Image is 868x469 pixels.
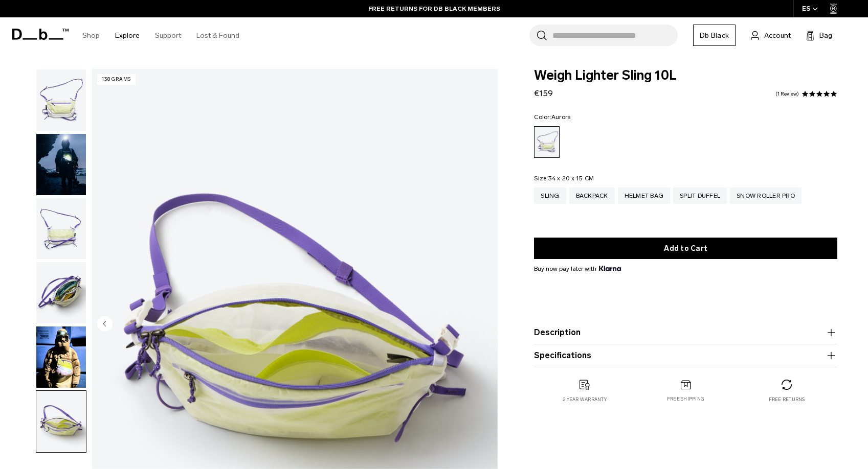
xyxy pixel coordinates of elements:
a: 1 reviews [775,91,799,97]
nav: Main Navigation [75,17,247,54]
span: Bag [819,30,832,41]
a: Explore [115,17,140,54]
img: Weigh_Lighter_Sling_10L_3.png [36,262,86,323]
img: Weigh_Lighter_Sling_10L_4.png [36,391,86,452]
a: Backpack [569,187,615,204]
legend: Size: [534,175,594,181]
button: Weigh Lighter Sling 10L Aurora [36,326,86,388]
button: Specifications [534,349,837,362]
a: Sling [534,187,566,204]
span: Buy now pay later with [534,264,621,273]
a: Snow Roller Pro [730,187,802,204]
img: Weigh Lighter Sling 10L Aurora [36,326,86,388]
a: FREE RETURNS FOR DB BLACK MEMBERS [368,4,500,13]
button: Weigh_Lighter_Sling_10L_1.png [36,69,86,131]
a: Support [155,17,181,54]
span: Account [764,30,791,41]
p: Free shipping [667,395,704,403]
button: Add to Cart [534,238,837,259]
a: Lost & Found [196,17,239,54]
button: Weigh_Lighter_Sling_10L_Lifestyle.png [36,133,86,196]
a: Db Black [693,25,736,46]
img: Weigh_Lighter_Sling_10L_2.png [36,198,86,260]
a: Split Duffel [673,187,727,204]
button: Weigh_Lighter_Sling_10L_3.png [36,262,86,324]
button: Weigh_Lighter_Sling_10L_4.png [36,390,86,453]
button: Previous slide [97,316,113,334]
img: Weigh_Lighter_Sling_10L_Lifestyle.png [36,134,86,195]
img: {"height" => 20, "alt" => "Klarna"} [599,266,621,271]
span: Aurora [551,113,571,121]
button: Weigh_Lighter_Sling_10L_2.png [36,198,86,260]
a: Shop [82,17,100,54]
span: Weigh Lighter Sling 10L [534,69,837,82]
a: Account [751,29,791,41]
legend: Color: [534,114,571,120]
button: Description [534,326,837,339]
span: 34 x 20 x 15 CM [548,175,594,182]
img: Weigh_Lighter_Sling_10L_1.png [36,69,86,131]
a: Aurora [534,126,560,158]
a: Helmet Bag [618,187,671,204]
p: 2 year warranty [563,396,607,403]
span: €159 [534,88,553,98]
p: 138 grams [97,74,136,85]
p: Free returns [769,396,805,403]
button: Bag [806,29,832,41]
